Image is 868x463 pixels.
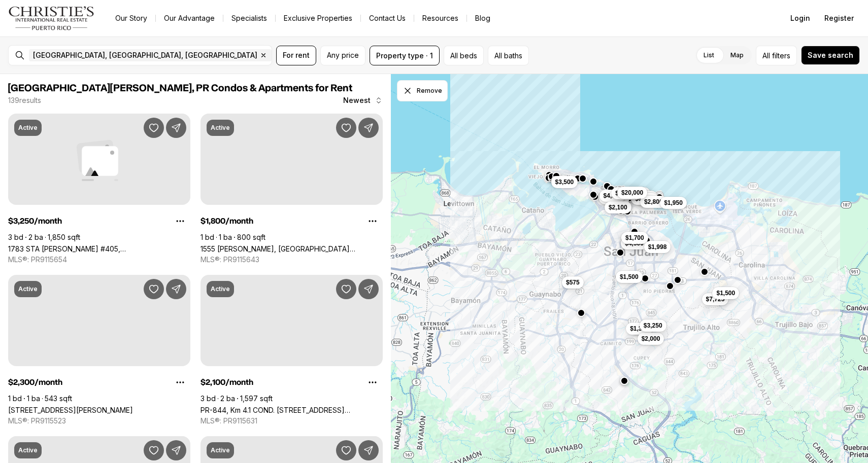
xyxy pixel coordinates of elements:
span: $20,000 [621,189,643,197]
button: All beds [444,46,484,65]
a: Blog [467,11,498,25]
button: $4,500 [621,237,648,250]
p: Active [18,124,38,132]
p: Active [211,285,230,293]
label: List [695,46,722,64]
button: Property options [170,211,190,231]
a: Specialists [223,11,275,25]
span: $1,500 [620,273,639,281]
p: Active [211,124,230,132]
a: 1422 WILSONN AVENUE AVE #501, SAN JUAN PR, 00907 [8,406,133,414]
span: $2,000 [641,335,660,343]
button: $575 [562,276,584,289]
button: $1,700 [621,232,648,244]
a: PR-844, Km 4.1 COND. ALTURAS DE BORINQUEN #2603, SAN JUAN PR, 00926 [201,406,383,414]
button: Property type · 1 [370,46,440,65]
button: Save Property: 48 LUIS MUÑOZ RIVERA [144,440,164,460]
p: Active [18,285,38,293]
span: $2,100 [609,203,627,211]
span: $3,500 [555,178,574,186]
span: For rent [283,51,310,59]
button: Save Property: PR-844, Km 4.1 COND. ALTURAS DE BORINQUEN #2603 [336,279,356,299]
button: Save Property: 1420 AVE WILSON #602 [336,440,356,460]
button: Register [818,8,860,28]
span: $575 [566,278,580,287]
span: Login [790,14,810,22]
span: Register [824,14,854,22]
button: $1,500 [616,271,643,283]
button: Save search [801,46,860,65]
span: All [762,50,770,61]
a: 1783 STA ÁGUEDA #405, SAN JUAN PR, 00926 [8,244,190,253]
button: $2,100 [605,201,631,213]
button: Save Property: 1422 WILSONN AVENUE AVE #501 [144,279,164,299]
span: [GEOGRAPHIC_DATA][PERSON_NAME], PR Condos & Apartments for Rent [8,83,352,93]
button: Dismiss drawing [397,80,448,101]
button: $1,950 [660,197,687,209]
a: 1555 MARTIN TRAVIESO, SAN JUAN PR, 00909 [201,244,383,253]
img: logo [8,6,95,30]
label: Map [722,46,752,64]
button: $7,725 [702,293,728,305]
span: $4,500 [603,192,622,200]
button: $2,400 [611,187,638,199]
span: $1,700 [625,234,644,242]
span: $2,800 [644,198,663,206]
button: $20,000 [617,187,647,199]
span: Newest [343,96,371,104]
span: Save search [808,51,853,59]
button: $1,350 [626,323,653,335]
button: All baths [488,46,529,65]
button: $1,998 [644,241,671,253]
button: Contact Us [361,11,414,25]
button: Property options [170,372,190,393]
button: $2,800 [640,196,667,208]
a: Exclusive Properties [276,11,360,25]
p: 139 results [8,96,41,104]
span: $4,500 [625,239,644,247]
span: Any price [327,51,359,59]
span: $3,250 [644,322,662,330]
span: $1,500 [716,289,735,297]
span: $1,350 [630,325,649,333]
button: Property options [362,372,383,393]
button: $3,500 [551,176,578,188]
span: $1,998 [648,243,666,251]
p: Active [18,446,38,454]
span: $9,950 [635,195,654,203]
span: $7,725 [706,295,724,303]
button: $4,500 [599,190,626,202]
a: Our Story [107,11,155,25]
button: $13,250 [599,192,629,204]
p: Active [211,446,230,454]
button: Any price [320,46,365,65]
a: Our Advantage [156,11,223,25]
button: Save Property: 1783 STA ÁGUEDA #405 [144,118,164,138]
button: Property options [362,211,383,231]
button: $3,250 [640,319,666,332]
span: [GEOGRAPHIC_DATA], [GEOGRAPHIC_DATA], [GEOGRAPHIC_DATA] [33,51,257,59]
button: Allfilters [756,46,797,65]
button: Newest [337,90,389,111]
span: $2,400 [615,189,634,197]
button: For rent [276,46,316,65]
button: $1,500 [712,287,739,299]
span: $1,950 [664,199,683,207]
span: filters [772,50,790,61]
a: Resources [414,11,466,25]
button: Login [784,8,816,28]
button: $2,000 [637,333,664,345]
button: Save Property: 1555 MARTIN TRAVIESO [336,118,356,138]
